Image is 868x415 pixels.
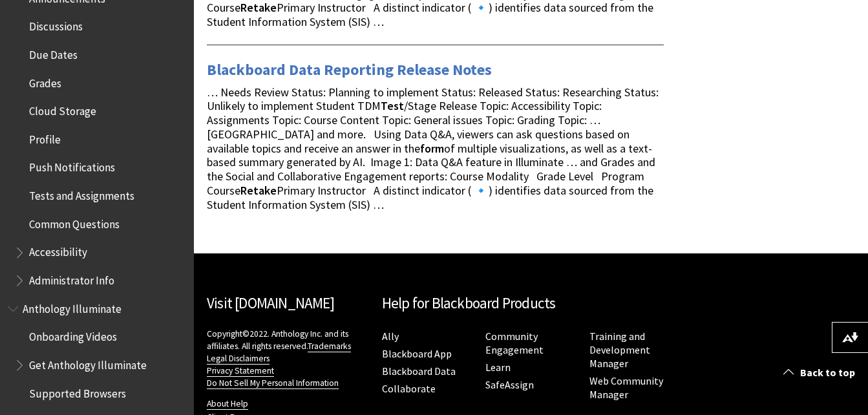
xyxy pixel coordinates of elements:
[29,72,61,90] span: Grades
[29,213,120,231] span: Common Questions
[485,378,534,392] a: SafeAssign
[207,328,369,389] p: Copyright©2022. Anthology Inc. and its affiliates. All rights reserved.
[382,382,436,396] a: Collaborate
[29,157,115,175] span: Push Notifications
[29,242,87,259] span: Accessibility
[308,341,351,352] a: Trademarks
[589,330,650,370] a: Training and Development Manager
[589,374,663,401] a: Web Community Manager
[382,292,681,315] h2: Help for Blackboard Products
[29,100,96,118] span: Cloud Storage
[207,398,248,410] a: About Help
[29,354,147,372] span: Get Anthology Illuminate
[207,293,334,312] a: Visit [DOMAIN_NAME]
[485,330,544,357] a: Community Engagement
[207,378,339,389] a: Do Not Sell My Personal Information
[29,326,117,344] span: Onboarding Videos
[207,59,492,80] a: Blackboard Data Reporting Release Notes
[29,16,83,33] span: Discussions
[29,129,61,146] span: Profile
[420,141,444,156] strong: form
[382,330,399,343] a: Ally
[29,185,134,202] span: Tests and Assignments
[207,365,274,377] a: Privacy Statement
[207,353,270,365] a: Legal Disclaimers
[23,298,122,315] span: Anthology Illuminate
[29,44,78,61] span: Due Dates
[240,183,277,198] strong: Retake
[29,270,114,287] span: Administrator Info
[381,98,404,113] strong: Test
[382,365,456,378] a: Blackboard Data
[485,361,511,374] a: Learn
[207,85,659,212] span: … Needs Review Status: Planning to implement Status: Released Status: Researching Status: Unlikel...
[774,361,868,385] a: Back to top
[382,347,452,361] a: Blackboard App
[29,383,126,400] span: Supported Browsers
